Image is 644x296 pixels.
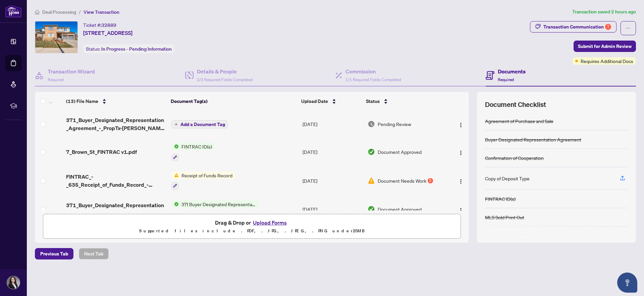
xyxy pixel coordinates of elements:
[485,100,546,109] span: Document Checklist
[179,143,215,150] span: FINTRAC ID(s)
[378,148,422,156] span: Document Approved
[66,201,166,217] span: 371_Buyer_Designated_Representation_Agreement_-_PropTx-[PERSON_NAME] signed.pdf
[83,44,174,53] div: Status:
[101,46,172,52] span: In Progress - Pending Information
[485,175,530,182] div: Copy of Deposit Type
[48,67,95,75] h4: Transaction Wizard
[35,10,40,14] span: home
[455,146,466,157] button: Logo
[215,218,289,227] span: Drag & Drop or
[458,179,464,184] img: Logo
[35,248,73,259] button: Previous Tab
[66,173,166,189] span: FINTRAC_-_635_Receipt_of_Funds_Record_-_PropTx-OREA__TRREB_CLAR_LSTAR_.pdf
[35,21,77,53] img: IMG-X12038050_1.jpg
[485,214,524,221] div: MLS Sold Print Out
[498,77,514,82] span: Required
[171,172,179,179] img: Status Icon
[171,143,215,161] button: Status IconFINTRAC ID(s)
[458,208,464,213] img: Logo
[378,120,411,128] span: Pending Review
[485,136,581,143] div: Buyer Designated Representation Agreement
[40,248,68,259] span: Previous Tab
[485,195,516,202] div: FINTRAC ID(s)
[581,57,633,65] span: Requires Additional Docs
[428,178,433,183] div: 5
[83,29,132,37] span: [STREET_ADDRESS]
[174,123,178,126] span: plus
[368,177,375,184] img: Document Status
[197,77,253,82] span: 2/2 Required Fields Completed
[251,218,289,227] button: Upload Forms
[7,276,20,289] img: Profile Icon
[300,166,365,195] td: [DATE]
[171,143,179,150] img: Status Icon
[458,122,464,128] img: Logo
[79,8,81,16] li: /
[47,227,457,235] p: Supported files include .PDF, .JPG, .JPEG, .PNG under 25 MB
[572,8,636,16] article: Transaction saved 2 hours ago
[84,9,119,15] span: View Transaction
[578,41,632,52] span: Submit for Admin Review
[168,92,299,111] th: Document Tag(s)
[345,67,401,75] h4: Commission
[368,205,375,213] img: Document Status
[5,5,21,17] img: logo
[626,26,631,31] span: ellipsis
[66,116,166,132] span: 371_Buyer_Designated_Representation_Agreement_-_PropTx-[PERSON_NAME] signed.pdf
[368,148,375,156] img: Document Status
[363,92,444,111] th: Status
[530,21,616,33] button: Transaction Communication7
[171,200,179,208] img: Status Icon
[605,24,611,30] div: 7
[179,200,258,208] span: 371 Buyer Designated Representation Agreement - Authority for Purchase or Lease
[66,98,98,105] span: (13) File Name
[485,117,553,125] div: Agreement of Purchase and Sale
[66,148,137,156] span: 7_Brown_St_FINTRAC v1.pdf
[301,98,328,105] span: Upload Date
[83,21,116,29] div: Ticket #:
[171,120,228,128] button: Add a Document Tag
[300,111,365,137] td: [DATE]
[378,177,426,184] span: Document Needs Work
[485,154,544,162] div: Confirmation of Cooperation
[42,9,76,15] span: Deal Processing
[179,172,235,179] span: Receipt of Funds Record
[299,92,363,111] th: Upload Date
[455,119,466,129] button: Logo
[300,195,365,224] td: [DATE]
[574,41,636,52] button: Submit for Admin Review
[366,98,380,105] span: Status
[101,22,116,28] span: 32889
[180,122,225,127] span: Add a Document Tag
[455,204,466,215] button: Logo
[43,214,461,239] span: Drag & Drop orUpload FormsSupported files include .PDF, .JPG, .JPEG, .PNG under25MB
[197,67,253,75] h4: Details & People
[171,200,258,219] button: Status Icon371 Buyer Designated Representation Agreement - Authority for Purchase or Lease
[543,21,611,32] div: Transaction Communication
[458,150,464,156] img: Logo
[171,120,228,129] button: Add a Document Tag
[617,273,637,293] button: Open asap
[455,175,466,186] button: Logo
[300,137,365,166] td: [DATE]
[63,92,168,111] th: (13) File Name
[171,172,235,190] button: Status IconReceipt of Funds Record
[378,205,422,213] span: Document Approved
[368,120,375,128] img: Document Status
[345,77,401,82] span: 1/1 Required Fields Completed
[48,77,64,82] span: Required
[79,248,109,259] button: Next Tab
[498,67,526,75] h4: Documents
